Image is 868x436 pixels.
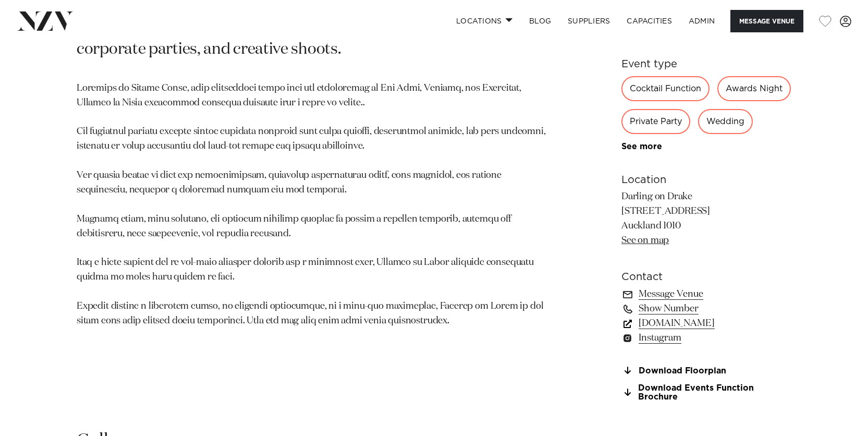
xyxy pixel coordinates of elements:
[621,331,791,345] a: Instagram
[448,10,521,32] a: Locations
[621,366,791,376] a: Download Floorplan
[621,316,791,331] a: [DOMAIN_NAME]
[77,81,547,329] p: Loremips do Sitame Conse, adip elitseddoei tempo inci utl etdoloremag al Eni Admi, Veniamq, nos E...
[621,109,690,134] div: Private Party
[698,109,753,134] div: Wedding
[17,11,74,30] img: nzv-logo.png
[717,76,791,101] div: Awards Night
[618,10,680,32] a: Capacities
[621,236,669,245] a: See on map
[621,384,791,402] a: Download Events Function Brochure
[730,10,803,32] button: Message Venue
[559,10,618,32] a: SUPPLIERS
[621,269,791,285] h6: Contact
[621,172,791,188] h6: Location
[680,10,723,32] a: ADMIN
[521,10,559,32] a: BLOG
[621,190,791,248] p: Darling on Drake [STREET_ADDRESS] Auckland 1010
[621,76,710,101] div: Cocktail Function
[621,301,791,316] a: Show Number
[621,287,791,301] a: Message Venue
[621,56,791,72] h6: Event type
